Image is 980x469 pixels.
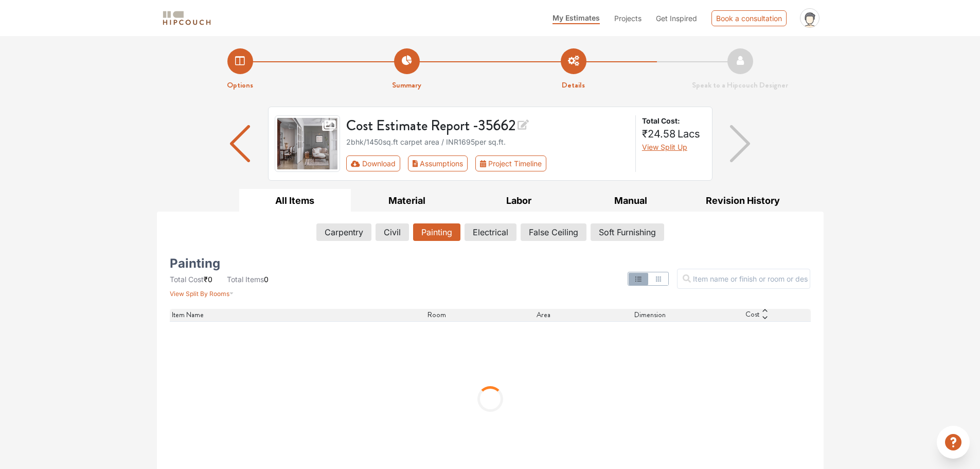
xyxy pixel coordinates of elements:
button: Material [351,189,463,212]
div: 2bhk / 1450 sq.ft carpet area / INR 1695 per sq.ft. [346,136,629,147]
button: Revision History [687,189,799,212]
button: False Ceiling [521,223,586,241]
button: Soft Furnishing [591,223,664,241]
li: 0 [227,274,269,285]
img: logo-horizontal.svg [161,9,212,27]
div: First group [346,155,555,171]
button: Manual [575,189,687,212]
span: Item Name [172,309,204,320]
div: Toolbar with button groups [346,155,629,171]
span: View Split By Rooms [170,290,229,298]
span: ₹0 [204,275,212,284]
h5: Painting [170,259,220,268]
span: Dimension [634,309,666,320]
img: arrow left [230,125,250,162]
strong: Options [227,79,253,91]
button: Electrical [465,223,516,241]
span: View Split Up [642,143,687,151]
img: arrow right [730,125,750,162]
strong: Details [562,79,585,91]
button: View Split By Rooms [170,285,234,299]
span: Area [537,309,550,320]
button: All Items [239,189,351,212]
img: gallery [275,115,341,172]
button: Assumptions [408,155,468,171]
button: Labor [463,189,575,212]
strong: Total Cost: [642,115,704,126]
button: Download [346,155,400,171]
button: Carpentry [316,223,371,241]
span: Projects [614,14,642,23]
span: Total Cost [170,275,204,284]
button: View Split Up [642,142,687,152]
span: ₹24.58 [642,128,675,140]
button: Civil [376,223,409,241]
span: Total Items [227,275,264,284]
div: Book a consultation [711,10,787,26]
span: Lacs [678,128,700,140]
span: logo-horizontal.svg [161,7,212,30]
span: My Estimates [553,13,600,22]
span: Cost [745,309,759,321]
button: Project Timeline [475,155,546,171]
button: Painting [413,223,460,241]
h3: Cost Estimate Report - 35662 [346,115,629,134]
strong: Summary [392,79,421,91]
strong: Speak to a Hipcouch Designer [692,79,788,91]
input: Item name or finish or room or description [677,269,810,289]
span: Room [427,309,446,320]
span: Get Inspired [656,14,697,23]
